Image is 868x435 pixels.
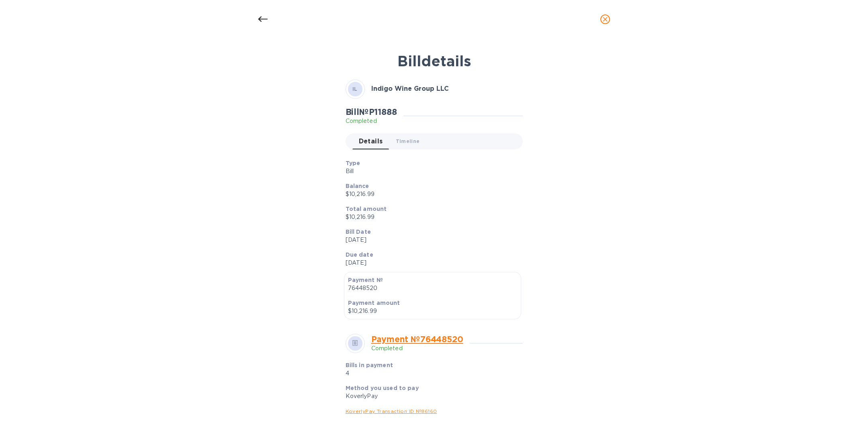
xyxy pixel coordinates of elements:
b: Bills in payment [346,362,393,368]
b: Due date [346,251,373,258]
p: Completed [371,344,463,353]
a: KoverlyPay Transaction ID № 86160 [346,408,437,414]
b: Type [346,160,360,166]
p: $10,216.99 [346,190,516,198]
b: Balance [346,183,369,189]
b: Indigo Wine Group LLC [371,85,449,92]
p: 4 [346,369,459,378]
h2: Bill № P11888 [346,107,397,117]
b: Total amount [346,206,387,212]
p: [DATE] [346,259,516,267]
span: Timeline [396,137,420,145]
p: [DATE] [346,236,516,244]
p: $10,216.99 [346,213,516,221]
div: KoverlyPay [346,392,516,400]
b: Bill details [397,52,471,70]
b: Payment amount [348,300,400,306]
p: $10,216.99 [348,307,517,315]
button: close [596,10,615,29]
p: 76448520 [348,284,517,292]
b: Bill Date [346,229,371,235]
a: Payment № 76448520 [371,334,463,344]
p: Completed [346,117,397,125]
b: Method you used to pay [346,385,419,391]
b: IL [352,86,358,92]
p: Bill [346,167,516,176]
span: Details [359,136,383,147]
b: Payment № [348,277,383,283]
